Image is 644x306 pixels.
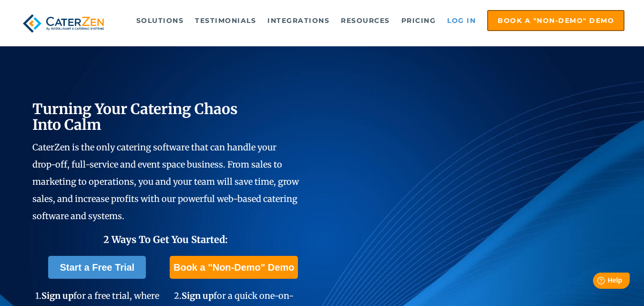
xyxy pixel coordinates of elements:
[170,256,298,279] a: Book a "Non-Demo" Demo
[32,142,299,222] span: CaterZen is the only catering software that can handle your drop-off, full-service and event spac...
[103,233,228,245] span: 2 Ways To Get You Started:
[559,269,634,295] iframe: Help widget launcher
[487,10,624,31] a: Book a "Non-Demo" Demo
[263,11,334,30] a: Integrations
[182,290,214,301] span: Sign up
[32,100,238,134] span: Turning Your Catering Chaos Into Calm
[20,10,108,37] img: caterzen
[123,10,625,31] div: Navigation Menu
[336,11,395,30] a: Resources
[397,11,441,30] a: Pricing
[41,290,73,301] span: Sign up
[48,256,146,279] a: Start a Free Trial
[190,11,261,30] a: Testimonials
[132,11,189,30] a: Solutions
[442,11,480,30] a: Log in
